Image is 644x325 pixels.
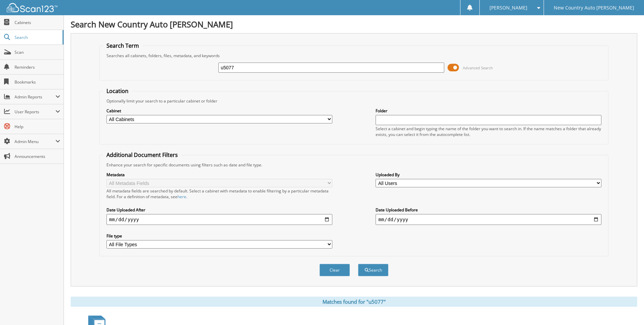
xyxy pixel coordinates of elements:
[490,6,527,10] span: [PERSON_NAME]
[376,172,601,178] label: Uploaded By
[15,154,60,159] span: Announcements
[15,49,60,55] span: Scan
[15,94,55,100] span: Admin Reports
[15,20,60,25] span: Cabinets
[376,126,601,137] div: Select a cabinet and begin typing the name of the folder you want to search in. If the name match...
[106,188,332,200] div: All metadata fields are searched by default. Select a cabinet with metadata to enable filtering b...
[15,79,60,85] span: Bookmarks
[15,34,59,40] span: Search
[71,297,637,307] div: Matches found for "u5077"
[15,109,55,115] span: User Reports
[554,6,634,10] span: New Country Auto [PERSON_NAME]
[103,98,605,104] div: Optionally limit your search to a particular cabinet or folder
[103,162,605,168] div: Enhance your search for specific documents using filters such as date and file type.
[103,87,132,95] legend: Location
[15,64,60,70] span: Reminders
[103,53,605,59] div: Searches all cabinets, folders, files, metadata, and keywords
[15,124,60,130] span: Help
[15,139,55,144] span: Admin Menu
[106,172,332,178] label: Metadata
[376,214,601,225] input: end
[103,151,181,159] legend: Additional Document Filters
[177,194,186,200] a: here
[106,108,332,114] label: Cabinet
[319,264,350,276] button: Clear
[358,264,388,276] button: Search
[463,65,493,70] span: Advanced Search
[71,19,637,30] h1: Search New Country Auto [PERSON_NAME]
[7,3,57,12] img: scan123-logo-white.svg
[103,42,142,49] legend: Search Term
[106,214,332,225] input: start
[106,207,332,213] label: Date Uploaded After
[376,207,601,213] label: Date Uploaded Before
[376,108,601,114] label: Folder
[106,233,332,239] label: File type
